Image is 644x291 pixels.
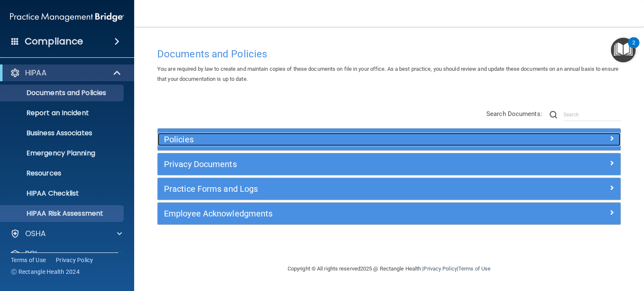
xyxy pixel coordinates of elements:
a: Privacy Documents [164,157,614,171]
h5: Employee Acknowledgments [164,209,499,218]
span: Ⓒ Rectangle Health 2024 [11,268,80,276]
h4: Documents and Policies [157,49,621,59]
a: Terms of Use [458,265,491,272]
h5: Policies [164,135,499,144]
a: OSHA [10,229,122,239]
span: You are required by law to create and maintain copies of these documents on file in your office. ... [157,66,618,82]
div: Copyright © All rights reserved 2025 @ Rectangle Health | | [236,255,542,282]
p: OSHA [25,229,46,239]
p: Report an Incident [5,109,120,117]
img: PMB logo [10,9,124,26]
p: PCI [25,249,37,259]
h4: Compliance [25,36,83,47]
button: Open Resource Center, 2 new notifications [611,38,636,62]
h5: Practice Forms and Logs [164,184,499,193]
span: Search Documents: [486,110,542,118]
a: Employee Acknowledgments [164,207,614,220]
input: Search [563,108,621,121]
p: Documents and Policies [5,89,120,97]
a: Privacy Policy [423,265,457,272]
p: HIPAA [25,68,47,78]
p: Business Associates [5,129,120,137]
a: Privacy Policy [56,256,93,264]
p: HIPAA Risk Assessment [5,209,120,218]
img: ic-search.3b580494.png [550,111,557,118]
h5: Privacy Documents [164,160,499,169]
a: Terms of Use [11,256,46,264]
a: Policies [164,133,614,146]
p: Emergency Planning [5,149,120,157]
a: PCI [10,249,122,259]
a: Practice Forms and Logs [164,182,614,196]
a: HIPAA [10,68,122,78]
p: Resources [5,169,120,178]
p: HIPAA Checklist [5,189,120,198]
div: 2 [632,43,635,54]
